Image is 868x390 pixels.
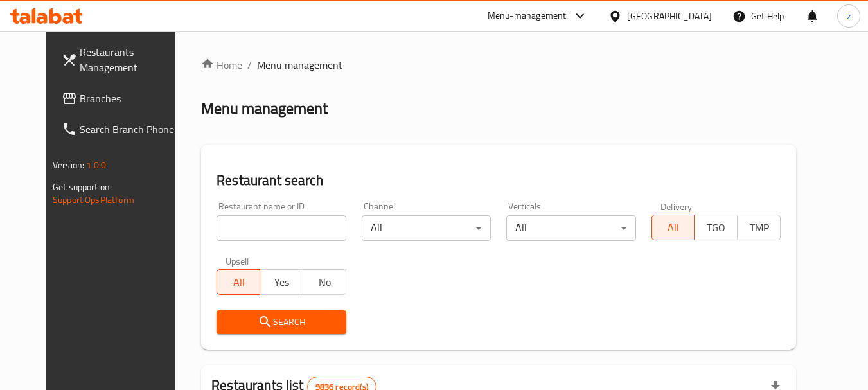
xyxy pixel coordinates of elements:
[488,8,567,24] div: Menu-management
[222,273,255,292] span: All
[657,218,690,237] span: All
[217,269,260,295] button: All
[651,215,695,240] button: All
[201,57,796,73] nav: breadcrumb
[247,57,252,73] li: /
[51,83,191,114] a: Branches
[660,202,693,211] label: Delivery
[201,57,242,73] a: Home
[80,91,181,106] span: Branches
[53,157,84,173] span: Version:
[308,273,341,292] span: No
[51,37,191,83] a: Restaurants Management
[201,98,328,119] h2: Menu management
[51,114,191,145] a: Search Branch Phone
[53,179,112,195] span: Get support on:
[303,269,346,295] button: No
[217,310,346,334] button: Search
[265,273,298,292] span: Yes
[260,269,303,295] button: Yes
[743,218,775,237] span: TMP
[627,9,712,23] div: [GEOGRAPHIC_DATA]
[257,57,342,73] span: Menu management
[226,256,249,265] label: Upsell
[737,215,781,240] button: TMP
[86,157,106,173] span: 1.0.0
[227,314,335,330] span: Search
[217,215,346,241] input: Search for restaurant name or ID..
[53,191,134,208] a: Support.OpsPlatform
[506,215,635,241] div: All
[700,218,732,237] span: TGO
[80,121,181,137] span: Search Branch Phone
[694,215,738,240] button: TGO
[362,215,491,241] div: All
[847,9,851,23] span: z
[80,44,181,75] span: Restaurants Management
[217,171,781,190] h2: Restaurant search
